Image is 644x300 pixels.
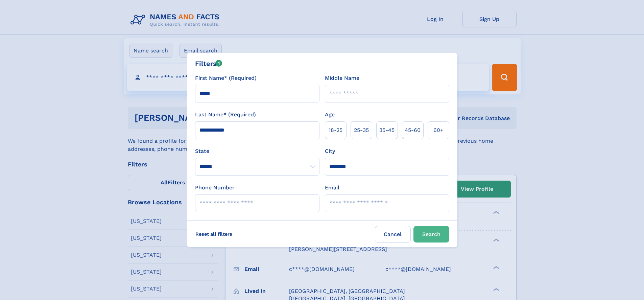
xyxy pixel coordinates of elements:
label: Phone Number [195,184,235,192]
label: State [195,147,319,155]
span: 60+ [433,126,444,134]
span: 25‑35 [354,126,369,134]
label: Age [325,111,335,119]
label: Cancel [375,226,411,243]
label: Last Name* (Required) [195,111,256,119]
label: Reset all filters [191,226,237,242]
label: City [325,147,335,155]
label: Email [325,184,339,192]
span: 45‑60 [405,126,421,134]
label: Middle Name [325,74,359,82]
span: 18‑25 [329,126,342,134]
div: Filters [195,59,222,69]
button: Search [413,226,449,243]
label: First Name* (Required) [195,74,257,82]
span: 35‑45 [379,126,395,134]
